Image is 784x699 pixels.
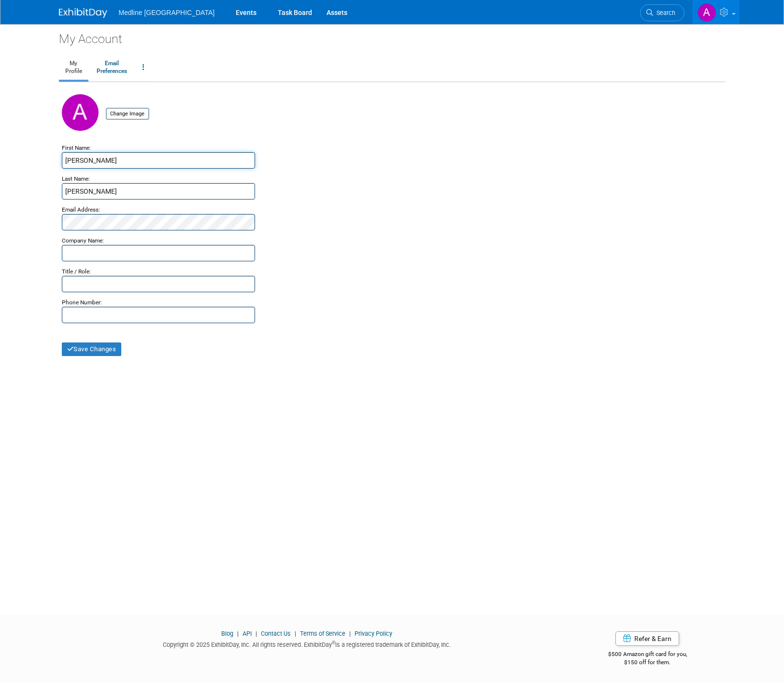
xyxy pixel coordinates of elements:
a: Search [640,4,684,21]
div: $500 Amazon gift card for you, [570,644,726,666]
img: Anne-Renee Boulanger [698,3,716,22]
span: | [292,630,299,637]
small: Last Name: [62,175,90,182]
small: First Name: [62,144,91,151]
a: API [242,630,252,637]
img: A.jpg [62,94,99,131]
button: Save Changes [62,342,122,356]
div: My Account [59,24,726,47]
div: Copyright © 2025 ExhibitDay, Inc. All rights reserved. ExhibitDay is a registered trademark of Ex... [59,638,556,649]
a: Refer & Earn [615,631,679,646]
small: Phone Number: [62,299,102,306]
span: | [235,630,241,637]
div: $150 off for them. [570,658,726,667]
small: Company Name: [62,237,104,244]
a: Terms of Service [300,630,345,637]
sup: ® [332,640,335,645]
a: MyProfile [59,56,88,80]
a: Contact Us [261,630,291,637]
img: ExhibitDay [59,8,107,18]
a: Blog [221,630,233,637]
small: Title / Role: [62,268,91,275]
span: | [347,630,353,637]
a: Privacy Policy [355,630,392,637]
small: Email Address: [62,206,100,213]
span: Search [653,9,675,16]
span: Medline [GEOGRAPHIC_DATA] [119,9,215,16]
a: EmailPreferences [90,56,133,80]
span: | [253,630,259,637]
